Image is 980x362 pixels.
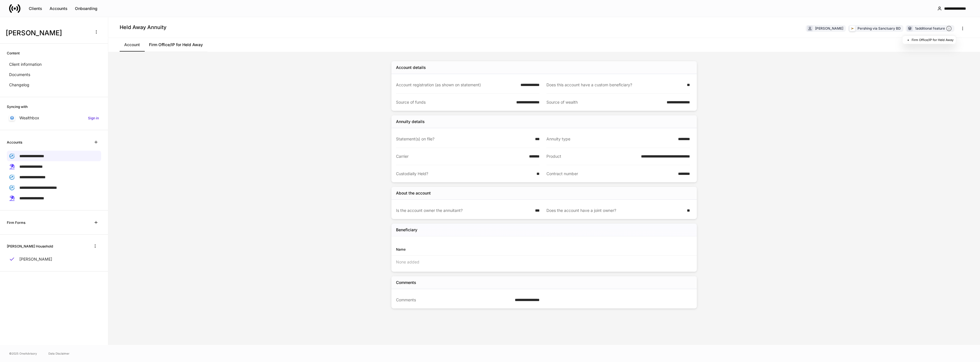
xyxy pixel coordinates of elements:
[7,113,101,123] a: WealthboxSign in
[7,69,101,80] a: Documents
[396,208,532,213] div: Is the account owner the annuitant?
[29,7,42,11] div: Clients
[7,254,101,264] a: [PERSON_NAME]
[396,227,417,233] h5: Beneficiary
[75,7,97,11] div: Onboarding
[396,136,532,142] div: Statement(s) on file?
[71,4,101,13] button: Onboarding
[88,115,99,121] h6: Sign in
[396,297,511,303] div: Comments
[396,119,425,124] div: Annuity details
[9,72,30,77] p: Documents
[546,82,683,88] div: Does this account have a custom beneficiary?
[396,171,533,177] div: Custodially Held?
[6,28,88,38] h3: [PERSON_NAME]
[7,80,101,90] a: Changelog
[19,115,39,121] p: Wealthbox
[396,154,526,159] div: Carrier
[46,4,71,13] button: Accounts
[48,351,70,356] a: Data Disclaimer
[19,256,52,262] p: [PERSON_NAME]
[25,4,46,13] button: Clients
[9,82,29,88] p: Changelog
[546,171,675,177] div: Contract number
[9,62,42,67] p: Client information
[7,140,22,145] h6: Accounts
[396,65,426,70] div: Account details
[120,38,144,52] a: Account
[50,7,68,11] div: Accounts
[546,208,683,213] div: Does the account have a joint owner?
[396,99,513,105] div: Source of funds
[815,26,843,31] div: [PERSON_NAME]
[396,190,431,196] div: About the account
[857,26,901,31] div: Pershing via Sanctuary BD
[546,154,638,159] div: Product
[546,136,675,142] div: Annuity type
[120,24,166,31] h4: Held Away Annuity
[7,104,28,109] h6: Syncing with
[396,82,517,88] div: Account registration (as shown on statement)
[7,59,101,69] a: Client information
[144,38,207,52] a: Firm Office/IP for Held Away
[7,244,53,249] h6: [PERSON_NAME] Household
[391,256,697,268] div: None added
[546,99,663,105] div: Source of wealth
[9,351,37,356] span: © 2025 OneAdvisory
[396,280,416,285] div: Comments
[912,37,954,43] li: Firm Office/IP for Held Away
[7,220,25,225] h6: Firm Forms
[915,26,952,32] div: 1 additional feature
[396,247,544,252] div: Name
[7,50,20,56] h6: Content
